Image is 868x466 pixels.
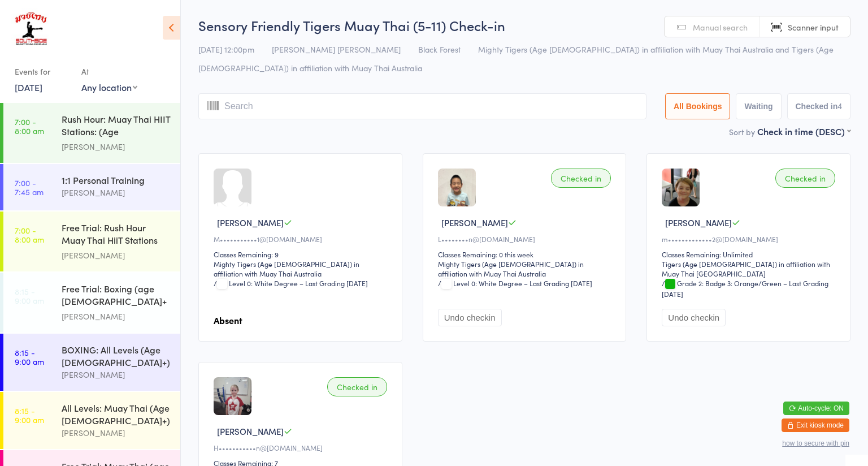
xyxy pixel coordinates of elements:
div: [PERSON_NAME] [62,368,171,381]
a: 8:15 -9:00 amBOXING: All Levels (Age [DEMOGRAPHIC_DATA]+)[PERSON_NAME] [3,334,180,391]
span: [PERSON_NAME] [PERSON_NAME] [272,44,401,55]
div: At [81,62,137,81]
div: [PERSON_NAME] [62,249,171,262]
div: Checked in [551,169,611,188]
time: 8:15 - 9:00 am [15,287,44,305]
div: All Levels: Muay Thai (Age [DEMOGRAPHIC_DATA]+) [62,402,171,426]
div: [PERSON_NAME] [62,310,171,323]
span: [DATE] 12:00pm [198,44,254,55]
div: Check in time (DESC) [757,125,850,137]
div: [PERSON_NAME] [62,140,171,153]
div: H•••••••••••n@[DOMAIN_NAME] [214,443,390,452]
img: image1679096608.png [662,169,700,206]
span: Manual search [693,21,748,33]
span: [PERSON_NAME] [217,425,284,437]
span: [PERSON_NAME] [441,217,508,228]
div: Mighty Tigers (Age [DEMOGRAPHIC_DATA]) in affiliation with Muay Thai Australia [214,259,390,278]
span: / Level 0: White Degree – Last Grading [DATE] [438,278,592,288]
input: Search [198,93,646,119]
div: L••••••••n@[DOMAIN_NAME] [438,234,615,244]
button: Undo checkin [438,309,502,326]
div: Classes Remaining: Unlimited [662,249,839,259]
div: M•••••••••••1@[DOMAIN_NAME] [214,234,390,244]
div: Mighty Tigers (Age [DEMOGRAPHIC_DATA]) in affiliation with Muay Thai Australia [438,259,615,278]
div: Free Trial: Rush Hour Muay Thai HiiT Stations (age... [62,221,171,249]
div: Rush Hour: Muay Thai HIIT Stations: (Age [DEMOGRAPHIC_DATA]+) [62,113,171,140]
div: 1:1 Personal Training [62,174,171,186]
div: Tigers (Age [DEMOGRAPHIC_DATA]) in affiliation with Muay Thai [GEOGRAPHIC_DATA] [662,259,839,278]
strong: Absent [214,314,242,326]
a: [DATE] [15,81,42,93]
span: / Level 0: White Degree – Last Grading [DATE] [214,278,368,288]
a: 7:00 -8:00 amRush Hour: Muay Thai HIIT Stations: (Age [DEMOGRAPHIC_DATA]+)[PERSON_NAME] [3,103,180,163]
div: [PERSON_NAME] [62,426,171,439]
time: 7:00 - 8:00 am [15,226,44,244]
span: Black Forest [418,44,461,55]
div: BOXING: All Levels (Age [DEMOGRAPHIC_DATA]+) [62,343,171,368]
h2: Sensory Friendly Tigers Muay Thai (5-11) Check-in [198,16,850,34]
button: Checked in4 [787,93,851,119]
div: Any location [81,81,137,93]
span: [PERSON_NAME] [217,217,284,228]
button: Exit kiosk mode [782,418,849,432]
span: Scanner input [788,21,839,33]
div: 4 [837,102,842,111]
span: Mighty Tigers (Age [DEMOGRAPHIC_DATA]) in affiliation with Muay Thai Australia and Tigers (Age [D... [198,44,834,74]
a: 8:15 -9:00 amFree Trial: Boxing (age [DEMOGRAPHIC_DATA]+ years)[PERSON_NAME] [3,273,180,333]
div: Checked in [775,169,835,188]
time: 7:00 - 8:00 am [15,117,44,135]
div: Classes Remaining: 0 this week [438,249,615,259]
img: image1746835846.png [438,169,476,206]
div: Free Trial: Boxing (age [DEMOGRAPHIC_DATA]+ years) [62,282,171,310]
a: 7:00 -7:45 am1:1 Personal Training[PERSON_NAME] [3,164,180,210]
button: Waiting [736,93,781,119]
div: m•••••••••••••2@[DOMAIN_NAME] [662,234,839,244]
img: image1746844725.png [214,377,251,415]
img: Southside Muay Thai & Fitness [11,8,50,51]
div: [PERSON_NAME] [62,186,171,199]
label: Sort by [729,126,755,137]
a: 8:15 -9:00 amAll Levels: Muay Thai (Age [DEMOGRAPHIC_DATA]+)[PERSON_NAME] [3,392,180,449]
time: 7:00 - 7:45 am [15,178,44,196]
span: [PERSON_NAME] [665,217,732,228]
button: how to secure with pin [782,439,849,447]
button: Auto-cycle: ON [783,402,849,415]
button: All Bookings [665,93,731,119]
button: Undo checkin [662,309,726,326]
time: 8:15 - 9:00 am [15,348,44,366]
div: Checked in [327,377,387,396]
time: 8:15 - 9:00 am [15,406,44,424]
a: 7:00 -8:00 amFree Trial: Rush Hour Muay Thai HiiT Stations (age...[PERSON_NAME] [3,212,180,271]
div: Classes Remaining: 9 [214,249,390,259]
div: Events for [15,62,70,81]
